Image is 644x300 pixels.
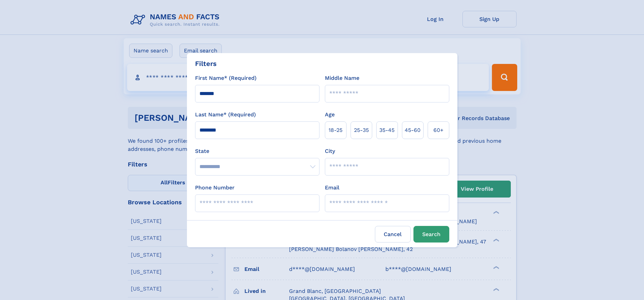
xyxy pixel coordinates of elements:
label: Email [325,184,339,192]
span: 25‑35 [354,126,369,134]
label: First Name* (Required) [195,74,257,82]
label: State [195,147,319,155]
label: Phone Number [195,184,235,192]
label: Middle Name [325,74,359,82]
span: 35‑45 [379,126,395,134]
div: Filters [195,59,217,69]
label: Cancel [375,226,411,243]
label: Last Name* (Required) [195,111,256,119]
label: City [325,147,335,155]
label: Age [325,111,335,119]
span: 60+ [433,126,444,134]
span: 18‑25 [329,126,342,134]
button: Search [413,226,449,243]
span: 45‑60 [405,126,421,134]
